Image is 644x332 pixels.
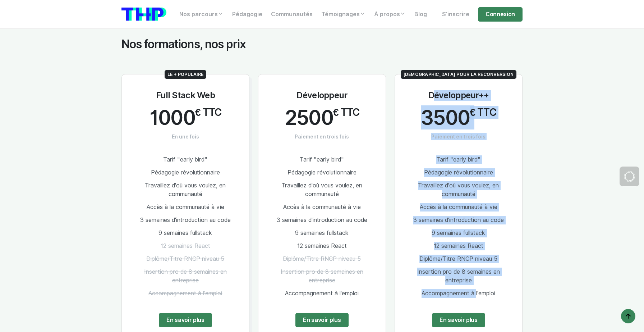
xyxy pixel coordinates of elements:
span: Diplôme/Titre RNCP niveau 5 [146,255,224,262]
span: 1000 [149,106,195,129]
span: 9 semaines fullstack [158,229,212,236]
a: Témoignages [317,7,370,22]
span: 3 semaines d'introduction au code [140,217,231,223]
span: 3 semaines d'introduction au code [277,217,367,223]
span: 2500 [285,106,333,129]
span: Insertion pro de 8 semaines en entreprise [417,268,500,284]
span: Insertion pro de 8 semaines en entreprise [281,268,363,284]
span: Diplôme/Titre RNCP niveau 5 [283,255,361,262]
span: Paiement en trois fois [431,133,486,140]
span: Insertion pro de 8 semaines en entreprise [144,268,227,284]
h3: Développeur++ [428,90,489,101]
span: Pédagogie révolutionnaire [424,169,493,176]
h3: Full Stack Web [156,90,215,101]
span: € TTC [333,106,359,119]
a: En savoir plus [432,313,485,327]
span: Accès à la communauté à vie [420,204,497,210]
span: En une fois [172,133,199,140]
a: Connexion [478,7,523,22]
span: Tarif "early bird" [300,156,344,163]
span: 12 semaines React [297,242,347,249]
span: € TTC [195,106,221,119]
span: Travaillez d'où vous voulez, en communauté [145,182,226,197]
span: Travaillez d'où vous voulez, en communauté [281,182,362,197]
span: Le + populaire [165,70,206,79]
span: Diplôme/Titre RNCP niveau 5 [419,255,497,262]
span: Tarif "early bird" [163,156,207,163]
span: Tarif "early bird" [436,156,480,163]
span: Accès à la communauté à vie [283,204,361,210]
span: 3500 [421,106,470,129]
span: 12 semaines React [434,242,483,249]
a: Communautés [267,7,317,22]
span: 9 semaines fullstack [432,229,485,236]
span: 3 semaines d'introduction au code [413,217,504,223]
span: Accompagnement à l'emploi [285,290,359,297]
span: Paiement en trois fois [295,133,349,140]
a: En savoir plus [159,313,212,327]
span: Accompagnement à l'emploi [148,290,222,297]
span: [DEMOGRAPHIC_DATA] pour la reconversion [401,70,516,79]
span: Accompagnement à l'emploi [422,290,495,297]
h3: Développeur [296,90,347,101]
a: Blog [410,7,431,22]
span: 9 semaines fullstack [295,229,349,236]
a: À propos [370,7,410,22]
img: arrow-up icon [624,312,632,320]
a: S'inscrire [438,7,474,22]
h2: Nos formations, nos prix [121,37,523,51]
a: Pédagogie [228,7,267,22]
span: Pédagogie révolutionnaire [151,169,220,176]
a: En savoir plus [295,313,349,327]
span: Accès à la communauté à vie [147,204,224,210]
span: € TTC [470,106,496,119]
span: 12 semaines React [161,242,210,249]
span: Pédagogie révolutionnaire [287,169,356,176]
a: Nos parcours [175,7,228,22]
img: logo [121,8,166,21]
span: Travaillez d'où vous voulez, en communauté [418,182,499,197]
